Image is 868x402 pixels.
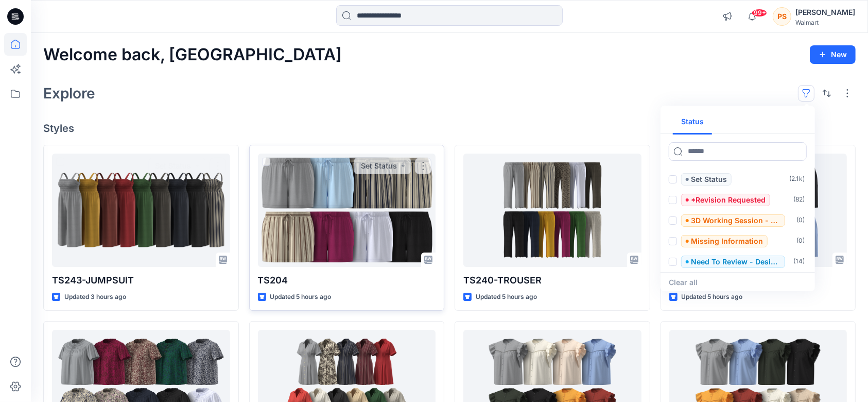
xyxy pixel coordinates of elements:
[681,235,768,247] span: Missing Information
[793,256,805,267] p: ( 14 )
[43,122,856,135] h4: Styles
[270,292,332,303] p: Updated 5 hours ago
[773,7,791,26] div: PS
[691,214,780,227] p: 3D Working Session - Need to Review
[681,194,770,206] span: *Revision Requested
[793,194,805,205] p: ( 82 )
[476,292,537,303] p: Updated 5 hours ago
[463,154,641,267] a: TS240-TROUSER
[795,19,855,26] div: Walmart
[810,45,856,64] button: New
[681,214,785,227] span: 3D Working Session - Need to Review
[691,194,766,206] p: *Revision Requested
[258,273,436,288] p: TS204
[52,154,230,267] a: TS243-JUMPSUIT
[795,6,855,19] div: [PERSON_NAME]
[796,236,805,246] p: ( 0 )
[43,45,342,64] h2: Welcome back, [GEOGRAPHIC_DATA]
[52,273,230,288] p: TS243-JUMPSUIT
[258,154,436,267] a: TS204
[691,173,727,186] p: Set Status
[681,256,785,268] span: Need To Review - Design/PD/Tech
[682,292,743,303] p: Updated 5 hours ago
[789,174,805,185] p: ( 2.1k )
[691,256,780,268] p: Need To Review - Design/PD/Tech
[64,292,126,303] p: Updated 3 hours ago
[796,215,805,226] p: ( 0 )
[681,173,732,186] span: Set Status
[752,9,767,17] span: 99+
[691,235,763,247] p: Missing Information
[673,110,712,135] button: Status
[463,273,641,288] p: TS240-TROUSER
[43,85,95,102] h2: Explore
